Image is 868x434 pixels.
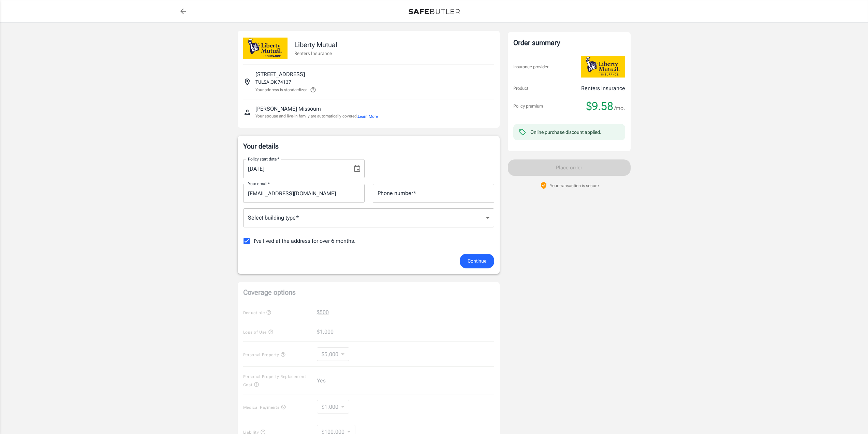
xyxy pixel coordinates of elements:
button: Learn More [358,113,378,120]
p: Your address is standardized. [255,87,309,93]
a: back to quotes [176,4,190,18]
span: /mo. [614,103,625,113]
span: $9.58 [586,99,613,113]
p: [PERSON_NAME] Missoum [255,105,321,113]
p: TULSA , OK 74137 [255,79,291,85]
p: Your spouse and live-in family are automatically covered. [255,113,378,120]
label: Your email [248,181,270,186]
p: Renters Insurance [294,50,337,57]
p: Your details [243,141,494,151]
img: Liberty Mutual [581,56,625,78]
input: MM/DD/YYYY [243,159,348,178]
p: Product [513,85,528,92]
div: Order summary [513,38,625,48]
button: Choose date, selected date is Sep 11, 2025 [350,162,364,176]
p: [STREET_ADDRESS] [255,70,305,79]
img: Back to quotes [409,9,460,14]
label: Policy start date [248,156,279,162]
p: Liberty Mutual [294,40,337,50]
svg: Insured person [243,108,251,116]
p: Insurance provider [513,64,548,70]
input: Enter email [243,184,365,203]
button: Continue [460,254,494,268]
p: Renters Insurance [581,84,625,93]
span: Continue [468,257,486,265]
img: Liberty Mutual [243,38,288,59]
svg: Insured address [243,78,251,86]
span: I've lived at the address for over 6 months. [254,237,356,245]
div: Online purchase discount applied. [530,129,601,136]
input: Enter number [373,184,494,203]
p: Your transaction is secure [550,182,599,189]
p: Policy premium [513,103,543,110]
